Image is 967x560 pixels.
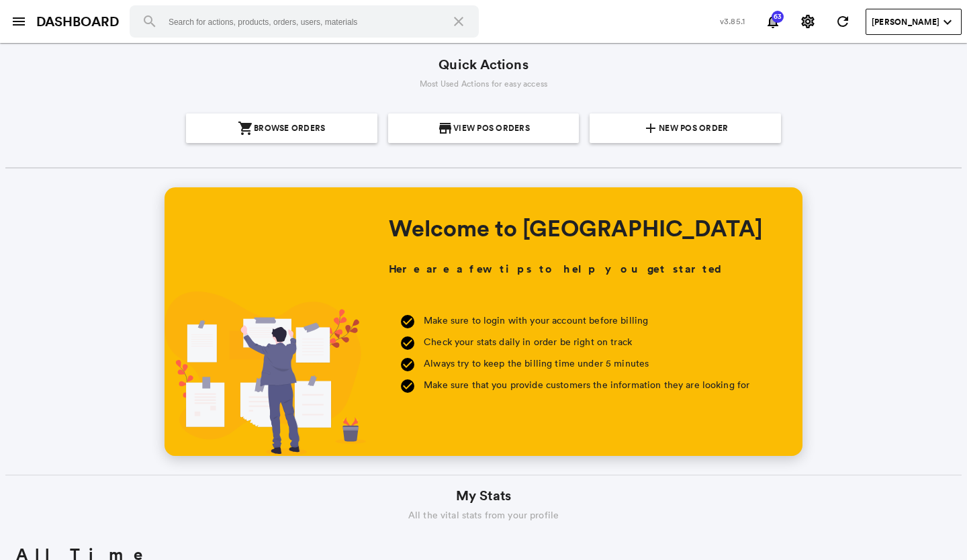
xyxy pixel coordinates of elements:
[424,377,749,393] p: Make sure that you provide customers the information they are looking for
[424,334,749,350] p: Check your stats daily in order be right on track
[420,78,548,89] span: Most Used Actions for easy access
[794,8,821,35] button: Settings
[389,261,725,277] h3: Here are a few tips to help you get started
[872,16,939,28] span: [PERSON_NAME]
[453,113,530,143] span: View POS Orders
[456,486,511,506] span: My Stats
[186,113,377,143] a: {{action.icon}}Browse Orders
[659,113,728,143] span: New POS Order
[400,378,416,394] md-icon: check_circle
[800,13,816,30] md-icon: settings
[720,15,745,27] span: v3.85.1
[388,113,580,143] a: {{action.icon}}View POS Orders
[424,355,749,371] p: Always try to keep the billing time under 5 minutes
[759,8,786,35] button: Notifications
[389,214,763,241] h1: Welcome to [GEOGRAPHIC_DATA]
[829,8,856,35] button: Refresh State
[238,120,254,136] md-icon: {{action.icon}}
[11,13,27,30] md-icon: menu
[939,14,956,30] md-icon: expand_more
[400,357,416,373] md-icon: check_circle
[254,113,325,143] span: Browse Orders
[771,13,784,20] span: 63
[835,13,851,30] md-icon: refresh
[400,314,416,330] md-icon: check_circle
[36,12,119,32] a: DASHBOARD
[443,5,475,38] button: Clear
[765,13,781,30] md-icon: notifications
[424,312,749,328] p: Make sure to login with your account before billing
[400,335,416,351] md-icon: check_circle
[643,120,659,136] md-icon: {{action.icon}}
[439,55,528,75] span: Quick Actions
[866,9,962,35] button: User
[142,13,158,30] md-icon: search
[130,5,479,38] input: Search for actions, products, orders, users, materials
[134,5,166,38] button: Search
[451,13,467,30] md-icon: close
[408,508,559,522] span: All the vital stats from your profile
[5,8,32,35] button: open sidebar
[590,113,781,143] a: {{action.icon}}New POS Order
[437,120,453,136] md-icon: {{action.icon}}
